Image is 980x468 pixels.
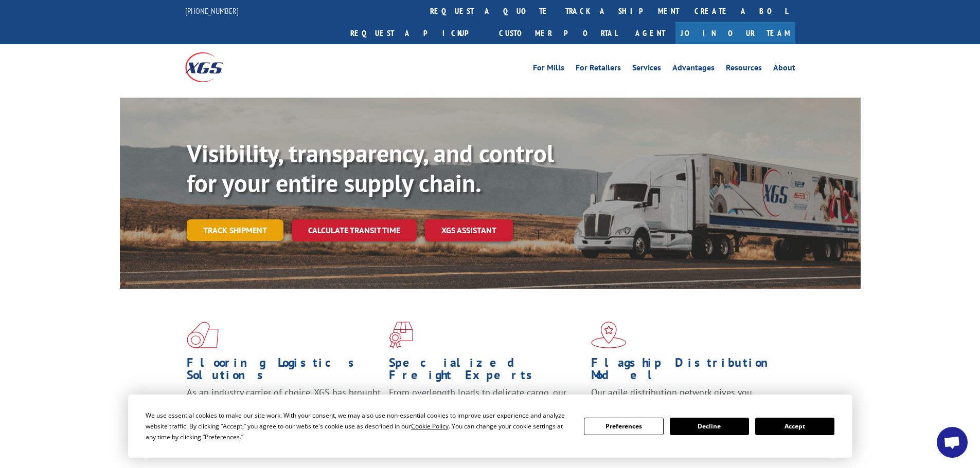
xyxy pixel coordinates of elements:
a: About [773,64,795,75]
div: We use essential cookies to make our site work. With your consent, we may also use non-essential ... [146,410,572,442]
p: From overlength loads to delicate cargo, our experienced staff knows the best way to move your fr... [389,386,583,432]
span: Preferences [205,433,240,441]
h1: Flagship Distribution Model [591,357,786,386]
button: Accept [755,418,834,435]
a: Resources [726,64,762,75]
a: Calculate transit time [292,219,417,241]
a: Track shipment [187,219,283,241]
h1: Flooring Logistics Solutions [187,357,381,386]
div: Open chat [937,427,968,458]
b: Visibility, transparency, and control for your entire supply chain. [187,137,554,199]
span: Our agile distribution network gives you nationwide inventory management on demand. [591,386,780,410]
img: xgs-icon-focused-on-flooring-red [389,322,413,348]
span: Cookie Policy [411,422,449,430]
a: Join Our Team [675,22,795,44]
a: Advantages [672,64,715,75]
img: xgs-icon-total-supply-chain-intelligence-red [187,322,219,348]
a: For Retailers [576,64,621,75]
button: Preferences [584,418,663,435]
a: Request a pickup [343,22,491,44]
h1: Specialized Freight Experts [389,357,583,386]
a: XGS ASSISTANT [425,219,513,241]
span: As an industry carrier of choice, XGS has brought innovation and dedication to flooring logistics... [187,386,381,423]
a: Agent [625,22,675,44]
button: Decline [670,418,749,435]
a: Services [632,64,661,75]
a: [PHONE_NUMBER] [185,6,239,16]
a: Customer Portal [491,22,625,44]
img: xgs-icon-flagship-distribution-model-red [591,322,627,348]
a: For Mills [533,64,564,75]
div: Cookie Consent Prompt [128,395,852,458]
